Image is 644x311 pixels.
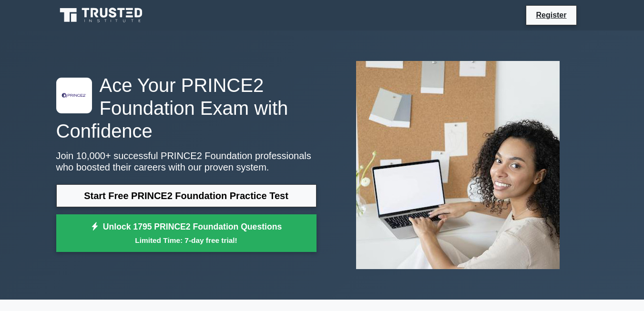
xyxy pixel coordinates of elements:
[56,74,317,142] h1: Ace Your PRINCE2 Foundation Exam with Confidence
[56,214,317,252] a: Unlock 1795 PRINCE2 Foundation QuestionsLimited Time: 7-day free trial!
[56,150,317,173] p: Join 10,000+ successful PRINCE2 Foundation professionals who boosted their careers with our prove...
[56,184,317,207] a: Start Free PRINCE2 Foundation Practice Test
[530,9,572,21] a: Register
[68,235,305,246] small: Limited Time: 7-day free trial!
